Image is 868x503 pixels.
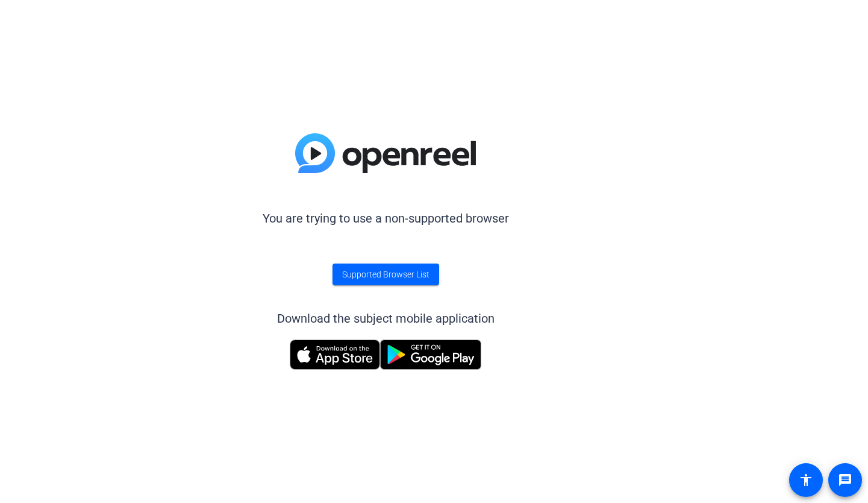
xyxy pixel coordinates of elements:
[290,340,380,370] img: Download on the App Store
[799,473,813,487] mat-icon: accessibility
[263,209,509,227] p: You are trying to use a non-supported browser
[380,340,481,370] img: Get it on Google Play
[838,473,852,487] mat-icon: message
[333,264,439,285] a: Supported Browser List
[277,309,495,327] div: Download the subject mobile application
[295,133,476,173] img: blue-gradient.svg
[342,268,429,281] span: Supported Browser List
